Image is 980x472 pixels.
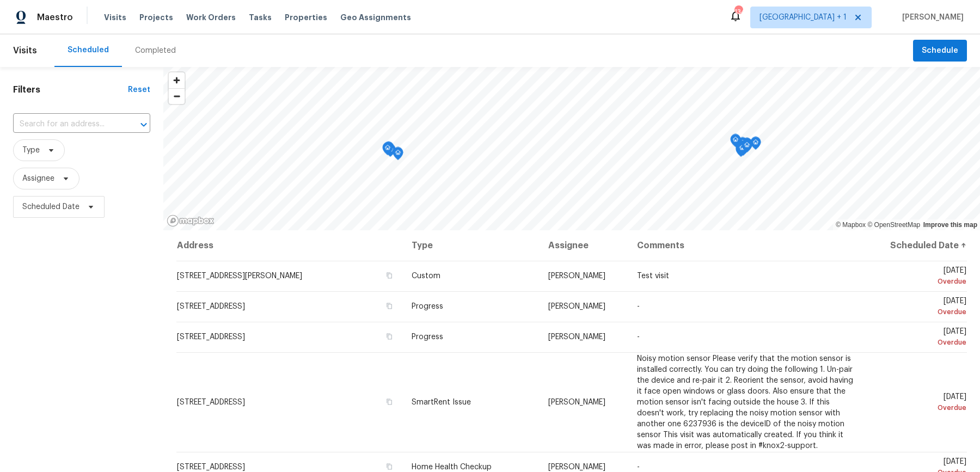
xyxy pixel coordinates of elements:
[13,116,120,133] input: Search for an address...
[548,303,605,310] span: [PERSON_NAME]
[874,307,966,317] div: Overdue
[169,72,185,88] button: Zoom in
[874,267,966,287] span: [DATE]
[135,45,176,56] div: Completed
[874,297,966,317] span: [DATE]
[412,399,471,406] span: SmartRent Issue
[540,230,628,261] th: Assignee
[637,303,640,310] span: -
[734,7,742,17] div: 134
[737,142,748,159] div: Map marker
[637,333,640,341] span: -
[742,138,753,155] div: Map marker
[742,139,752,156] div: Map marker
[548,463,605,471] span: [PERSON_NAME]
[628,230,866,261] th: Comments
[730,134,741,151] div: Map marker
[922,44,958,58] span: Schedule
[177,463,245,471] span: [STREET_ADDRESS]
[136,117,151,132] button: Open
[874,276,966,287] div: Overdue
[13,39,37,63] span: Visits
[737,137,748,154] div: Map marker
[867,221,920,229] a: OpenStreetMap
[177,399,245,406] span: [STREET_ADDRESS]
[22,145,40,156] span: Type
[177,333,245,341] span: [STREET_ADDRESS]
[249,14,272,21] span: Tasks
[37,12,73,23] span: Maestro
[383,142,394,158] div: Map marker
[836,221,866,229] a: Mapbox
[412,272,440,280] span: Custom
[923,221,977,229] a: Improve this map
[139,12,173,23] span: Projects
[382,142,393,159] div: Map marker
[177,303,245,310] span: [STREET_ADDRESS]
[22,201,79,212] span: Scheduled Date
[874,328,966,348] span: [DATE]
[384,462,394,471] button: Copy Address
[736,141,746,158] div: Map marker
[384,271,394,280] button: Copy Address
[866,230,967,261] th: Scheduled Date ↑
[548,399,605,406] span: [PERSON_NAME]
[548,333,605,341] span: [PERSON_NAME]
[13,84,128,95] h1: Filters
[637,463,640,471] span: -
[163,67,980,230] canvas: Map
[913,40,967,62] button: Schedule
[637,355,853,450] span: Noisy motion sensor Please verify that the motion sensor is installed correctly. You can try doin...
[128,84,150,95] div: Reset
[186,12,236,23] span: Work Orders
[403,230,540,261] th: Type
[169,89,185,104] span: Zoom out
[176,230,403,261] th: Address
[759,12,847,23] span: [GEOGRAPHIC_DATA] + 1
[412,463,492,471] span: Home Health Checkup
[412,303,443,310] span: Progress
[874,393,966,413] span: [DATE]
[384,301,394,311] button: Copy Address
[874,402,966,413] div: Overdue
[874,337,966,348] div: Overdue
[169,88,185,104] button: Zoom out
[750,137,761,154] div: Map marker
[285,12,327,23] span: Properties
[384,332,394,341] button: Copy Address
[167,214,215,227] a: Mapbox homepage
[340,12,411,23] span: Geo Assignments
[177,272,302,280] span: [STREET_ADDRESS][PERSON_NAME]
[548,272,605,280] span: [PERSON_NAME]
[104,12,126,23] span: Visits
[384,397,394,407] button: Copy Address
[68,45,109,56] div: Scheduled
[412,333,443,341] span: Progress
[736,140,747,157] div: Map marker
[637,272,669,280] span: Test visit
[898,12,964,23] span: [PERSON_NAME]
[393,147,403,164] div: Map marker
[22,173,54,184] span: Assignee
